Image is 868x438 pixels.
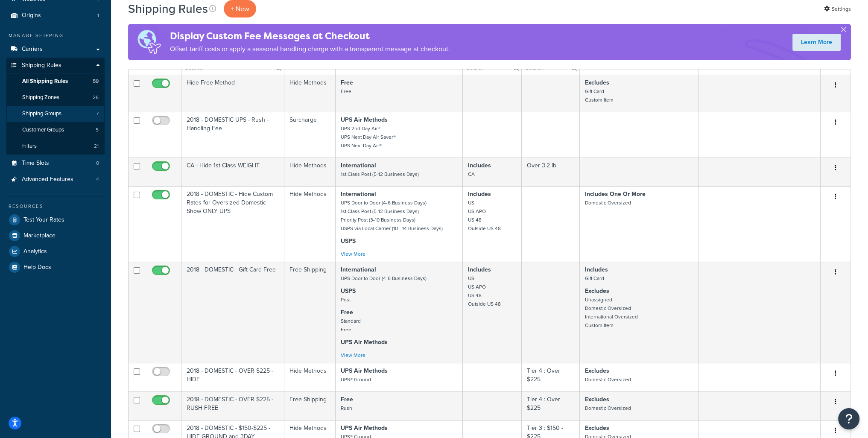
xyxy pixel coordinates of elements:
td: 2018 - DOMESTIC - Gift Card Free [181,262,284,363]
span: 59 [93,78,99,85]
span: 5 [96,126,99,134]
strong: International [341,161,376,170]
a: Time Slots 0 [6,155,105,171]
a: Settings [824,3,851,15]
small: UPS 2nd Day Air® UPS Next Day Air Saver® UPS Next Day Air® [341,125,396,149]
a: Advanced Features 4 [6,172,105,187]
span: Time Slots [22,160,49,167]
a: Shipping Zones 26 [6,90,105,105]
span: All Shipping Rules [22,78,68,85]
li: Shipping Groups [6,106,105,122]
span: 4 [96,176,99,183]
small: Free [341,88,351,95]
div: Resources [6,203,105,210]
li: Shipping Rules [6,58,105,155]
small: Domestic Oversized [585,199,631,207]
td: Hide Free Method [181,75,284,112]
span: 0 [96,160,99,167]
strong: UPS Air Methods [341,115,388,124]
strong: Free [341,395,353,404]
span: 7 [96,110,99,117]
strong: Includes [468,161,491,170]
span: Carriers [22,46,43,53]
td: Free Shipping [284,262,336,363]
span: Shipping Rules [22,62,61,69]
td: Tier 4 : Over $225 [522,391,580,420]
small: UPS Door to Door (4-6 Business Days) [341,274,427,282]
small: Domestic Oversized [585,376,631,383]
td: 2018 - DOMESTIC - OVER $225 - HIDE [181,363,284,391]
strong: International [341,265,376,274]
td: 2018 - DOMESTIC - Hide Custom Rates for Oversized Domestic - Show ONLY UPS [181,186,284,262]
span: 21 [94,143,99,150]
a: Analytics [6,244,105,259]
span: Marketplace [23,232,56,239]
strong: Excludes [585,366,609,375]
li: Customer Groups [6,122,105,138]
a: Test Your Rates [6,212,105,228]
small: Unassigned Domestic Oversized International Oversized Custom Item [585,296,638,329]
span: Analytics [23,248,47,255]
strong: UPS Air Methods [341,366,388,375]
strong: Excludes [585,423,609,432]
a: View More [341,351,365,359]
li: Shipping Zones [6,90,105,105]
td: Over 3.2 lb [522,158,580,186]
a: Customer Groups 5 [6,122,105,138]
span: Customer Groups [22,126,64,134]
td: 2018 - DOMESTIC UPS - Rush - Handling Fee [181,112,284,158]
strong: Excludes [585,286,609,295]
img: duties-banner-06bc72dcb5fe05cb3f9472aba00be2ae8eb53ab6f0d8bb03d382ba314ac3c341.png [128,24,170,60]
span: Shipping Zones [22,94,59,101]
a: Filters 21 [6,138,105,154]
td: Free Shipping [284,391,336,420]
a: Marketplace [6,228,105,243]
strong: UPS Air Methods [341,423,388,432]
strong: Free [341,308,353,317]
td: Hide Methods [284,186,336,262]
small: Domestic Oversized [585,404,631,412]
a: Carriers [6,41,105,57]
strong: Excludes [585,395,609,404]
div: Manage Shipping [6,32,105,39]
small: Gift Card [585,274,604,282]
span: Shipping Groups [22,110,61,117]
span: Advanced Features [22,176,73,183]
small: US US APO US 48 Outside US 48 [468,274,501,308]
li: Advanced Features [6,172,105,187]
td: 2018 - DOMESTIC - OVER $225 - RUSH FREE [181,391,284,420]
a: Help Docs [6,260,105,275]
td: Hide Methods [284,363,336,391]
a: Shipping Rules [6,58,105,73]
small: Standard Free [341,317,361,333]
strong: Free [341,78,353,87]
strong: Includes One Or More [585,190,646,199]
span: 26 [93,94,99,101]
span: Origins [22,12,41,19]
td: CA - Hide 1st Class WEIGHT [181,158,284,186]
strong: UPS Air Methods [341,338,388,347]
strong: International [341,190,376,199]
td: Surcharge [284,112,336,158]
a: View More [341,250,365,258]
a: Origins 1 [6,8,105,23]
small: Gift Card Custom Item [585,88,614,104]
small: US US APO US 48 Outside US 48 [468,199,501,232]
h4: Display Custom Fee Messages at Checkout [170,29,450,43]
a: Learn More [792,34,841,51]
a: All Shipping Rules 59 [6,73,105,89]
strong: Includes [585,265,608,274]
span: 1 [97,12,99,19]
td: Hide Methods [284,75,336,112]
span: Filters [22,143,37,150]
small: CA [468,170,475,178]
span: Help Docs [23,264,51,271]
li: Time Slots [6,155,105,171]
strong: Excludes [585,78,609,87]
strong: USPS [341,237,356,245]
